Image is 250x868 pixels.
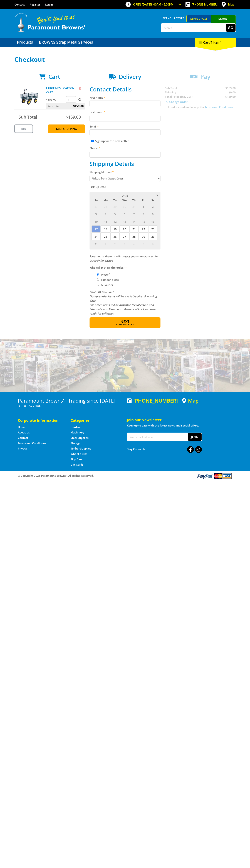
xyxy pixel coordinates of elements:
[100,277,120,283] label: Someone Else
[129,233,138,240] span: 28
[120,198,129,203] span: We
[101,218,110,225] span: 11
[90,95,160,100] label: First name
[133,3,174,6] span: OPEN [DATE]
[48,73,60,80] span: Cart
[120,225,129,233] span: 20
[110,210,120,218] span: 5
[161,24,226,32] input: Search
[73,103,84,109] span: $159.00
[148,210,157,218] span: 9
[71,436,88,440] a: Go to the Steel Supplies page
[90,160,160,167] h2: Shipping Details
[18,425,26,429] a: Go to the Home page
[71,425,83,429] a: Go to the Hardware page
[36,38,96,47] a: Go to the BROWNS Scrap Metal Services page
[120,319,129,324] span: Next
[148,198,157,203] span: Sa
[14,3,25,6] a: Go to the Contact page
[18,403,123,408] p: [STREET_ADDRESS]
[90,129,160,136] input: Please enter your email address.
[45,3,53,6] a: Log in
[48,124,85,133] a: Keep Shopping
[120,218,129,225] span: 13
[71,452,87,456] a: Go to the Wheelie Bins page
[197,473,232,479] img: PayPal, Mastercard, Visa accepted
[120,210,129,218] span: 6
[90,110,160,114] label: Last name
[90,175,160,182] select: Please select a shipping method.
[110,203,120,210] span: 29
[90,115,160,121] input: Please enter your last name.
[71,431,84,434] a: Go to the Machinery page
[90,101,160,107] input: Please enter your first name.
[101,225,110,233] span: 18
[119,73,141,80] span: Delivery
[129,218,138,225] span: 14
[148,225,157,233] span: 23
[129,198,138,203] span: Th
[101,203,110,210] span: 28
[95,139,129,143] label: Sign up for the newsletter
[90,170,160,174] label: Shipping Method
[101,233,110,240] span: 25
[127,398,178,403] div: [PHONE_NUMBER]
[79,86,81,90] a: Remove from cart
[186,15,211,22] a: Gepps Cross
[90,265,160,270] label: Who will pick up the order?
[139,198,148,203] span: Fr
[110,218,120,225] span: 12
[139,225,148,233] span: 22
[66,114,81,120] span: $159.00
[100,282,114,288] label: A Courier
[139,210,148,218] span: 8
[127,445,202,453] div: Stay Connected
[211,15,236,29] a: Mount [PERSON_NAME]
[71,441,80,445] a: Go to the Storage page
[19,114,37,120] span: Sub Total
[71,447,91,450] a: Go to the Timber Supplies page
[110,198,120,203] span: Tu
[148,240,157,248] span: 6
[129,210,138,218] span: 7
[101,210,110,218] span: 4
[90,185,160,189] label: Pick Up Date
[91,203,101,210] span: 27
[46,97,65,102] p: $159.00
[91,198,101,203] span: Su
[90,317,160,328] button: Next Confirm order
[18,418,63,423] h5: Corporate Information
[210,40,221,44] span: (1 item)
[18,431,30,434] a: Go to the About Us page
[18,447,27,450] a: Go to the Privacy page
[129,203,138,210] span: 31
[90,146,160,150] label: Phone
[129,240,138,248] span: 4
[46,86,74,94] a: LARGE MESH GARDEN CART
[91,210,101,218] span: 3
[139,218,148,225] span: 15
[18,398,123,403] h3: Paramount Browns' - Trading since [DATE]
[148,218,157,225] span: 16
[18,441,46,445] a: Go to the Terms and Conditions page
[97,323,153,326] span: Confirm order
[195,38,236,47] div: Cart
[90,290,157,315] em: Photo ID Required. Non-preorder items will be available after 5 working days Pre-order items will...
[110,225,120,233] span: 19
[182,398,199,404] a: View a map of Gepps Cross location
[97,273,99,276] input: Please select who will pick up the order.
[127,423,232,428] p: Keep up to date with the latest news and special offers.
[100,271,111,278] label: Myself
[120,233,129,240] span: 27
[129,225,138,233] span: 21
[120,240,129,248] span: 3
[110,240,120,248] span: 2
[139,233,148,240] span: 29
[71,463,83,467] a: Go to the Gift Cards page
[90,86,160,93] h2: Contact Details
[97,284,99,286] input: Please select who will pick up the order.
[71,418,116,423] h5: Categories
[14,56,236,63] h1: Checkout
[90,151,160,158] input: Please enter your telephone number.
[14,38,36,47] a: Go to the Products page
